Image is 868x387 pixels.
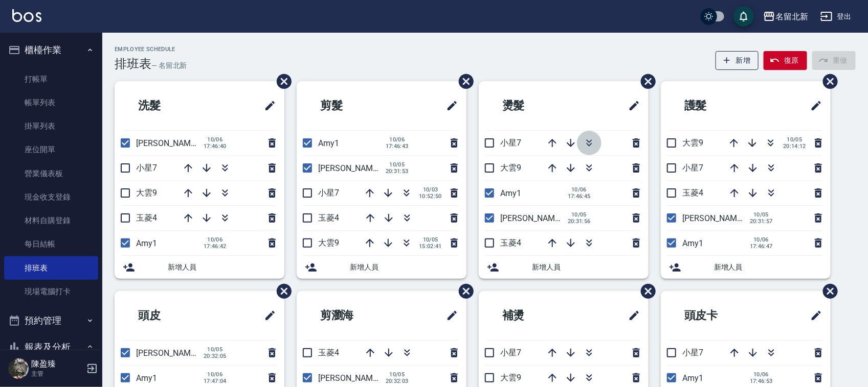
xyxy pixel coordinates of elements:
span: 10/05 [386,371,409,378]
span: 10/06 [750,371,773,378]
span: 大雲9 [682,138,703,148]
span: [PERSON_NAME]2 [500,213,566,223]
div: 新增人員 [115,256,284,279]
span: Amy1 [318,138,339,148]
span: 大雲9 [500,373,521,382]
span: 10/05 [750,211,773,218]
h2: 頭皮 [123,297,217,334]
button: 預約管理 [4,307,98,334]
span: 玉菱4 [318,348,339,357]
a: 現金收支登錄 [4,185,98,209]
a: 每日結帳 [4,232,98,256]
h3: 排班表 [115,57,151,71]
span: 修改班表的標題 [258,303,276,328]
span: 10/06 [750,236,773,243]
span: 刪除班表 [633,66,657,96]
span: 刪除班表 [815,66,839,96]
h2: 洗髮 [123,87,217,124]
a: 打帳單 [4,67,98,91]
span: Amy1 [136,238,157,248]
span: 17:46:42 [204,243,227,250]
span: 修改班表的標題 [440,303,458,328]
span: 10/05 [419,236,442,243]
a: 材料自購登錄 [4,209,98,232]
span: 大雲9 [136,188,157,198]
span: 大雲9 [318,238,339,248]
h6: — 名留北新 [151,60,187,71]
span: 新增人員 [714,262,822,273]
span: 新增人員 [168,262,276,273]
span: Amy1 [500,188,521,198]
h2: 頭皮卡 [669,297,769,334]
h5: 陳盈臻 [31,359,83,369]
span: 小星7 [318,188,339,198]
span: 刪除班表 [451,66,475,96]
span: 20:14:12 [783,143,806,150]
a: 排班表 [4,256,98,280]
span: 刪除班表 [269,66,293,96]
button: save [733,6,754,27]
span: 新增人員 [350,262,458,273]
div: 新增人員 [661,256,831,279]
span: 修改班表的標題 [440,93,458,118]
span: 20:31:53 [386,168,409,175]
a: 現場電腦打卡 [4,280,98,303]
h2: 剪瀏海 [305,297,405,334]
span: 修改班表的標題 [804,303,822,328]
span: Amy1 [136,373,157,383]
span: 刪除班表 [815,276,839,306]
span: 10/06 [204,371,227,378]
div: 新增人員 [297,256,466,279]
span: 10/06 [204,236,227,243]
span: 20:31:57 [750,218,773,225]
span: 10/05 [568,211,591,218]
button: 登出 [816,7,856,26]
h2: 補燙 [487,297,581,334]
span: 修改班表的標題 [622,303,640,328]
span: 修改班表的標題 [622,93,640,118]
span: 10/03 [419,186,442,193]
h2: 剪髮 [305,87,399,124]
span: 刪除班表 [633,276,657,306]
span: 小星7 [500,348,521,357]
span: 玉菱4 [500,238,521,248]
span: 新增人員 [532,262,640,273]
span: [PERSON_NAME]2 [136,348,202,358]
p: 主管 [31,369,83,378]
span: 10:52:50 [419,193,442,200]
span: 20:32:03 [386,378,409,384]
img: Logo [12,9,41,22]
span: 玉菱4 [682,188,703,198]
button: 報表及分析 [4,334,98,360]
span: 20:31:56 [568,218,591,225]
button: 櫃檯作業 [4,37,98,63]
span: 15:02:41 [419,243,442,250]
span: 17:46:47 [750,243,773,250]
span: 17:46:43 [386,143,409,150]
a: 座位開單 [4,138,98,161]
span: 20:32:05 [204,353,227,359]
button: 名留北新 [759,6,812,27]
span: 刪除班表 [451,276,475,306]
span: 玉菱4 [136,213,157,223]
span: 刪除班表 [269,276,293,306]
img: Person [8,358,29,379]
span: 10/05 [204,346,227,353]
button: 復原 [764,51,807,70]
span: Amy1 [682,373,703,383]
span: 10/06 [568,186,591,193]
span: [PERSON_NAME]2 [682,213,748,223]
span: 17:46:40 [204,143,227,150]
span: 10/05 [783,136,806,143]
span: Amy1 [682,238,703,248]
span: 小星7 [500,138,521,148]
h2: 燙髮 [487,87,581,124]
span: 小星7 [682,348,703,357]
span: 10/06 [204,136,227,143]
span: 10/05 [386,161,409,168]
span: [PERSON_NAME]2 [136,138,202,148]
span: 大雲9 [500,163,521,173]
div: 新增人員 [479,256,649,279]
span: 10/06 [386,136,409,143]
span: 小星7 [682,163,703,173]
